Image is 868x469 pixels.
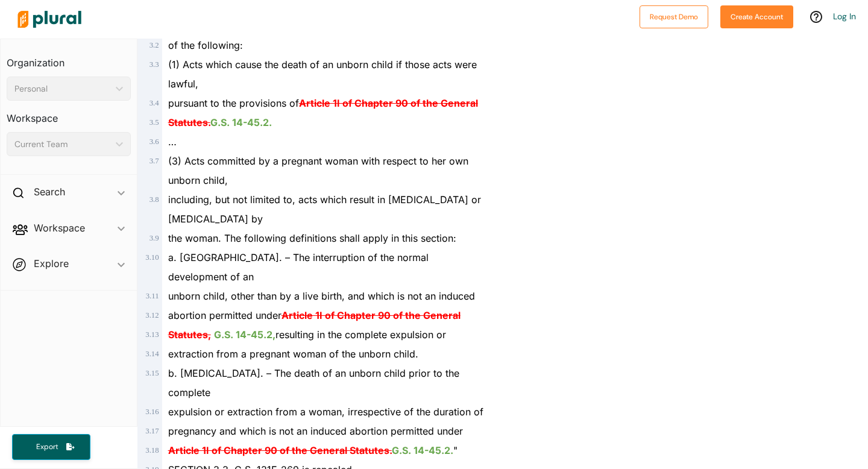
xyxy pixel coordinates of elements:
[7,45,131,72] h3: Organization
[168,329,211,341] del: Statutes,
[149,99,159,107] span: 3 . 4
[12,434,90,460] button: Export
[392,444,453,456] ins: G.S. 14-45.2.
[168,232,456,244] span: the woman. The following definitions shall apply in this section:
[145,253,159,262] span: 3 . 10
[210,116,272,128] ins: G.S. 14-45.2.
[168,290,475,302] span: unborn child, other than by a live birth, and which is not an induced
[14,83,111,95] div: Personal
[34,185,65,198] h2: Search
[720,10,793,22] a: Create Account
[168,97,478,109] span: pursuant to the provisions of
[168,348,418,360] span: extraction from a pregnant woman of the unborn child.
[168,329,446,341] span: resulting in the complete expulsion or
[149,195,159,204] span: 3 . 8
[214,329,275,341] ins: G.S. 14-45.2,
[7,101,131,127] h3: Workspace
[145,446,159,455] span: 3 . 18
[168,444,392,456] del: Article 1I of Chapter 90 of the General Statutes.
[168,444,458,456] span: "
[145,330,159,339] span: 3 . 13
[149,137,159,146] span: 3 . 6
[145,369,159,377] span: 3 . 15
[145,311,159,319] span: 3 . 12
[149,234,159,242] span: 3 . 9
[145,350,159,358] span: 3 . 14
[833,11,856,22] a: Log In
[149,157,159,165] span: 3 . 7
[168,425,463,437] span: pregnancy and which is not an induced abortion permitted under
[640,10,708,22] a: Request Demo
[168,116,210,128] del: Statutes.
[28,442,66,452] span: Export
[640,5,708,28] button: Request Demo
[168,194,481,225] span: including, but not limited to, acts which result in [MEDICAL_DATA] or [MEDICAL_DATA] by
[14,138,111,151] div: Current Team
[168,136,177,148] span: …
[168,406,483,418] span: expulsion or extraction from a woman, irrespective of the duration of
[149,60,159,69] span: 3 . 3
[281,309,461,321] del: Article 1I of Chapter 90 of the General
[145,408,159,416] span: 3 . 16
[168,58,477,90] span: (1) Acts which cause the death of an unborn child if those acts were lawful,
[149,118,159,127] span: 3 . 5
[168,367,459,398] span: b. [MEDICAL_DATA]. – The death of an unborn child prior to the complete
[720,5,793,28] button: Create Account
[168,251,429,283] span: a. [GEOGRAPHIC_DATA]. – The interruption of the normal development of an
[299,97,478,109] del: Article 1I of Chapter 90 of the General
[145,427,159,435] span: 3 . 17
[168,39,243,51] span: of the following:
[168,309,461,321] span: abortion permitted under
[168,155,468,186] span: (3) Acts committed by a pregnant woman with respect to her own unborn child,
[149,41,159,49] span: 3 . 2
[146,292,159,300] span: 3 . 11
